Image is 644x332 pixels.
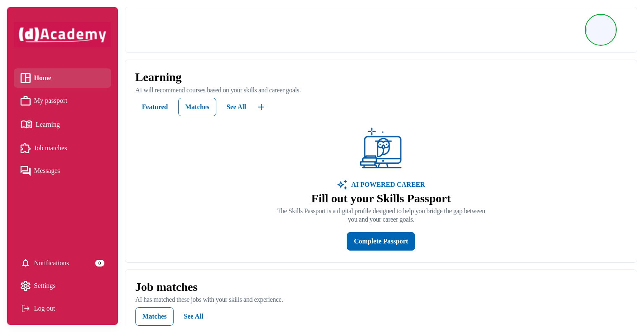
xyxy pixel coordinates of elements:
a: Home iconHome [21,72,104,84]
a: Learning iconLearning [21,117,104,132]
p: Fill out your Skills Passport [277,191,485,206]
p: Learning [135,70,627,84]
div: 0 [95,260,104,267]
span: Settings [34,280,56,292]
a: My passport iconMy passport [21,94,104,107]
button: Complete Passport [347,232,415,251]
div: See All [226,101,246,113]
span: Messages [34,165,60,177]
img: Home icon [21,73,31,83]
img: Profile [586,15,615,44]
img: Messages icon [21,166,31,176]
p: Job matches [135,280,627,294]
div: Complete Passport [354,235,408,247]
img: dAcademy [14,22,111,47]
img: ... [360,128,402,170]
button: Matches [135,307,174,326]
div: See All [184,311,203,322]
a: Job matches iconJob matches [21,142,104,154]
p: AI has matched these jobs with your skills and experience. [135,295,627,304]
div: Matches [143,311,167,322]
div: Featured [142,101,168,113]
span: My passport [34,94,68,107]
span: Notifications [34,257,69,269]
img: My passport icon [21,96,31,106]
p: AI POWERED CAREER [347,180,425,190]
span: Home [34,72,51,84]
img: Job matches icon [21,143,31,153]
img: setting [21,281,31,291]
p: AI will recommend courses based on your skills and career goals. [135,86,627,94]
button: Featured [135,98,175,116]
img: Learning icon [21,117,32,132]
img: ... [256,102,266,112]
a: Messages iconMessages [21,165,104,177]
span: Job matches [34,142,67,154]
p: The Skills Passport is a digital profile designed to help you bridge the gap between you and your... [277,207,485,224]
button: See All [177,307,210,326]
img: image [337,180,347,190]
span: Learning [36,118,60,131]
img: setting [21,258,31,268]
button: Matches [178,98,217,116]
div: Log out [21,302,104,315]
img: Log out [21,303,31,314]
div: Matches [185,101,210,113]
button: See All [220,98,253,116]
